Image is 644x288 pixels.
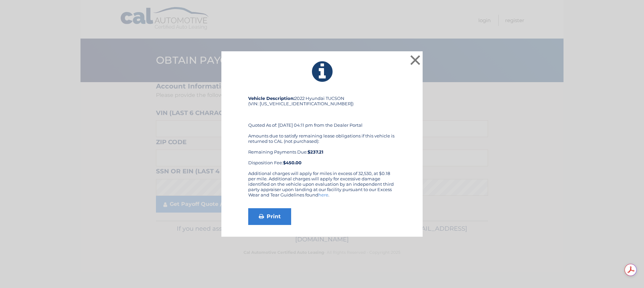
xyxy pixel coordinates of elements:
b: $237.21 [308,149,323,155]
strong: Vehicle Description: [248,96,294,101]
div: Additional charges will apply for miles in excess of 32,530, at $0.18 per mile. Additional charge... [248,171,396,203]
button: × [409,53,422,67]
strong: $450.00 [283,160,302,165]
div: Amounts due to satisfy remaining lease obligations if this vehicle is returned to CAL (not purcha... [248,133,396,165]
a: here [318,192,328,197]
div: 2022 Hyundai TUCSON (VIN: [US_VEHICLE_IDENTIFICATION_NUMBER]) Quoted As of: [DATE] 04:11 pm from ... [248,96,396,171]
a: Print [248,208,291,225]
